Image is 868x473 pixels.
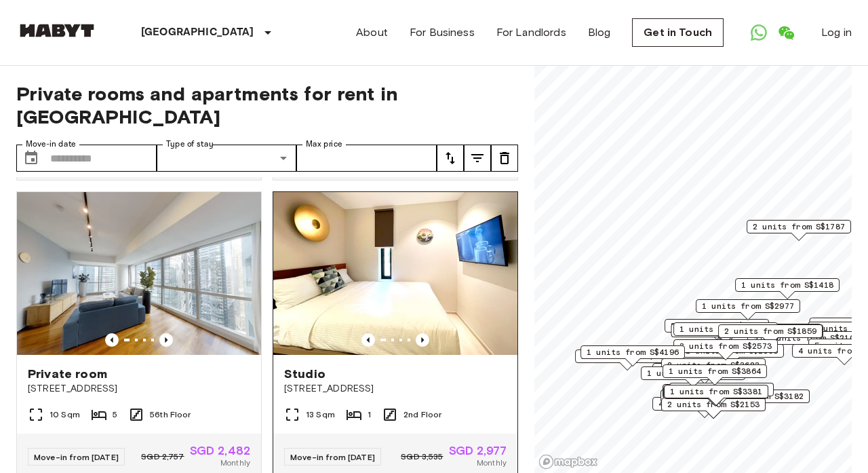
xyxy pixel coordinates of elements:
[273,192,517,355] img: Marketing picture of unit SG-01-110-001-001
[538,454,598,470] a: Mapbox logo
[753,221,845,233] span: 2 units from S$1787
[290,452,375,462] span: Move-in from [DATE]
[159,333,173,347] button: Previous image
[745,19,772,46] a: Open WhatsApp
[575,349,679,371] div: Map marker
[449,444,507,457] span: SGD 2,977
[437,145,464,172] button: tune
[671,324,780,345] div: Map marker
[660,390,765,411] div: Map marker
[675,383,768,396] span: 1 units from S$4200
[284,382,507,396] span: [STREET_ADDRESS]
[673,322,778,343] div: Map marker
[50,409,80,421] span: 10 Sqm
[403,409,441,421] span: 2nd Floor
[166,138,214,150] label: Type of stay
[306,409,335,421] span: 13 Sqm
[719,324,823,345] div: Map marker
[663,384,767,405] div: Map marker
[821,24,852,41] a: Log in
[150,409,191,421] span: 56th Floor
[28,382,250,396] span: [STREET_ADDRESS]
[306,138,342,150] label: Max price
[491,145,518,172] button: tune
[220,457,250,469] span: Monthly
[105,333,119,347] button: Previous image
[16,82,518,128] span: Private rooms and apartments for rent in [GEOGRAPHIC_DATA]
[772,19,800,46] a: Open WeChat
[588,24,611,41] a: Blog
[587,346,679,358] span: 1 units from S$4196
[141,451,184,463] span: SGD 2,757
[113,409,117,421] span: 5
[410,24,475,41] a: For Business
[16,24,98,37] img: Habyt
[669,383,774,404] div: Map marker
[26,138,76,150] label: Move-in date
[747,220,851,241] div: Map marker
[718,324,823,345] div: Map marker
[724,325,816,337] span: 2 units from S$1859
[679,340,772,352] span: 3 units from S$2573
[34,452,119,462] span: Move-in from [DATE]
[18,145,45,172] button: Choose date
[464,145,491,172] button: tune
[361,333,375,347] button: Previous image
[679,344,784,365] div: Map marker
[696,299,800,320] div: Map marker
[477,457,507,469] span: Monthly
[717,324,822,345] div: Map marker
[652,397,757,418] div: Map marker
[641,366,745,387] div: Map marker
[496,24,566,41] a: For Landlords
[661,398,766,419] div: Map marker
[17,192,261,355] img: Marketing picture of unit SG-01-072-003-04
[368,409,371,421] span: 1
[284,366,325,382] span: Studio
[665,319,769,340] div: Map marker
[670,385,762,398] span: 1 units from S$3381
[741,279,833,291] span: 1 units from S$1418
[141,24,254,41] p: [GEOGRAPHIC_DATA]
[663,385,768,406] div: Map marker
[702,300,794,312] span: 1 units from S$2977
[647,367,739,379] span: 1 units from S$2704
[658,398,751,410] span: 4 units from S$1680
[632,18,724,47] a: Get in Touch
[673,339,778,360] div: Map marker
[671,320,763,332] span: 3 units from S$1985
[679,323,772,335] span: 1 units from S$3024
[663,364,767,385] div: Map marker
[356,24,388,41] a: About
[705,390,810,411] div: Map marker
[669,365,761,377] span: 1 units from S$3864
[28,366,107,382] span: Private room
[401,451,443,463] span: SGD 3,535
[664,385,768,406] div: Map marker
[735,278,840,299] div: Map marker
[711,390,804,402] span: 1 units from S$3182
[416,333,429,347] button: Previous image
[580,345,685,366] div: Map marker
[190,444,250,457] span: SGD 2,482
